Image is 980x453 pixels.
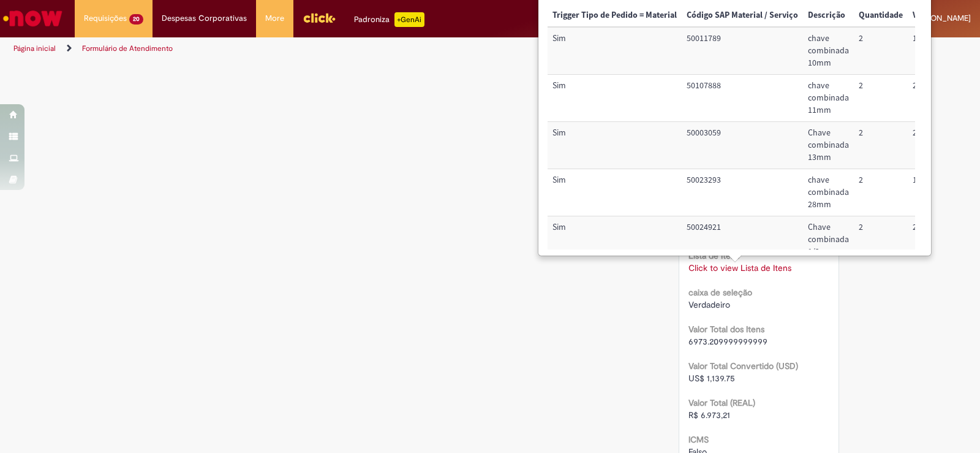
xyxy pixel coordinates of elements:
td: Valor Unitário: 21,49 [908,75,971,122]
a: Página inicial [13,44,56,53]
th: Valor Unitário [908,4,971,27]
b: Valor Total dos Itens [688,324,764,335]
td: Descrição: chave combinada 28mm [803,169,854,216]
td: Valor Unitário: 25,61 [908,216,971,264]
ul: Trilhas de página [9,37,644,60]
span: [PERSON_NAME] [909,13,971,23]
b: Lista de Itens [688,250,739,261]
th: Quantidade [854,4,908,27]
img: click_logo_yellow_360x200.png [303,9,336,27]
td: Trigger Tipo de Pedido = Material: Sim [548,122,682,169]
td: Trigger Tipo de Pedido = Material: Sim [548,216,682,264]
a: Formulário de Atendimento [82,44,173,53]
td: Código SAP Material / Serviço: 50023293 [682,169,803,216]
p: +GenAi [394,12,424,27]
span: 20 [129,14,143,25]
td: Valor Unitário: 21,98 [908,122,971,169]
td: Descrição: Chave combinada 1/2 [803,216,854,264]
span: Requisições [84,12,127,25]
b: ICMS [688,434,709,445]
a: Click to view Lista de Itens [688,262,791,273]
span: More [265,12,284,25]
td: Código SAP Material / Serviço: 50024921 [682,216,803,264]
td: Descrição: Chave combinada 13mm [803,122,854,169]
td: Trigger Tipo de Pedido = Material: Sim [548,27,682,74]
th: Trigger Tipo de Pedido = Material [548,4,682,27]
td: Trigger Tipo de Pedido = Material: Sim [548,169,682,216]
span: Despesas Corporativas [162,12,247,25]
span: 6973.209999999999 [688,336,767,347]
td: Código SAP Material / Serviço: 50003059 [682,122,803,169]
td: Quantidade: 2 [854,216,908,264]
span: US$ 1,139.75 [688,373,735,384]
b: Valor Total Convertido (USD) [688,360,798,371]
th: Descrição [803,4,854,27]
td: Código SAP Material / Serviço: 50011789 [682,27,803,74]
td: Trigger Tipo de Pedido = Material: Sim [548,75,682,122]
td: Valor Unitário: 102,27 [908,169,971,216]
td: Descrição: chave combinada 11mm [803,75,854,122]
td: Quantidade: 2 [854,169,908,216]
b: Valor Total (REAL) [688,397,755,408]
td: Quantidade: 2 [854,122,908,169]
td: Quantidade: 2 [854,27,908,74]
span: Verdadeiro [688,299,730,310]
b: caixa de seleção [688,287,752,298]
div: Padroniza [354,12,424,27]
img: ServiceNow [1,6,64,31]
td: Descrição: chave combinada 10mm [803,27,854,74]
span: R$ 6.973,21 [688,409,730,421]
td: Valor Unitário: 19,93 [908,27,971,74]
td: Código SAP Material / Serviço: 50107888 [682,75,803,122]
td: Quantidade: 2 [854,75,908,122]
th: Código SAP Material / Serviço [682,4,803,27]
